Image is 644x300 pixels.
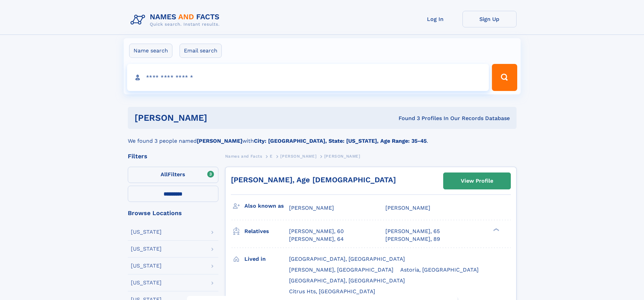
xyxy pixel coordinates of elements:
h3: Relatives [244,226,289,237]
span: All [161,171,168,178]
a: [PERSON_NAME], 89 [385,235,440,243]
a: [PERSON_NAME], 65 [385,228,440,235]
h3: Also known as [244,200,289,212]
label: Filters [128,167,218,183]
label: Email search [180,44,222,58]
span: [PERSON_NAME] [385,205,430,211]
h3: Lived in [244,253,289,265]
span: [PERSON_NAME] [280,154,316,159]
a: Sign Up [462,11,517,27]
span: [GEOGRAPHIC_DATA], [GEOGRAPHIC_DATA] [289,277,405,284]
a: Names and Facts [225,152,262,160]
span: Citrus Hts, [GEOGRAPHIC_DATA] [289,288,375,295]
div: Found 3 Profiles In Our Records Database [303,115,510,122]
div: [US_STATE] [131,263,162,269]
div: ❯ [492,228,500,232]
a: E [270,152,273,160]
h1: [PERSON_NAME] [135,114,303,122]
a: [PERSON_NAME] [280,152,316,160]
label: Name search [129,44,172,58]
span: E [270,154,273,159]
span: [GEOGRAPHIC_DATA], [GEOGRAPHIC_DATA] [289,256,405,262]
span: [PERSON_NAME], [GEOGRAPHIC_DATA] [289,267,393,273]
b: City: [GEOGRAPHIC_DATA], State: [US_STATE], Age Range: 35-45 [254,138,427,144]
span: Astoria, [GEOGRAPHIC_DATA] [400,267,479,273]
a: View Profile [444,173,510,189]
input: search input [127,64,489,91]
span: [PERSON_NAME] [289,205,334,211]
div: [US_STATE] [131,229,162,235]
div: We found 3 people named with . [128,129,517,145]
div: [US_STATE] [131,280,162,285]
a: Log In [408,11,462,27]
a: [PERSON_NAME], Age [DEMOGRAPHIC_DATA] [231,176,396,184]
div: Filters [128,153,218,159]
button: Search Button [492,64,517,91]
span: [PERSON_NAME] [324,154,360,159]
div: Browse Locations [128,210,218,216]
img: Logo Names and Facts [128,11,225,29]
b: [PERSON_NAME] [197,138,242,144]
a: [PERSON_NAME], 60 [289,228,344,235]
div: View Profile [461,173,493,189]
div: [US_STATE] [131,246,162,252]
a: [PERSON_NAME], 64 [289,235,344,243]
